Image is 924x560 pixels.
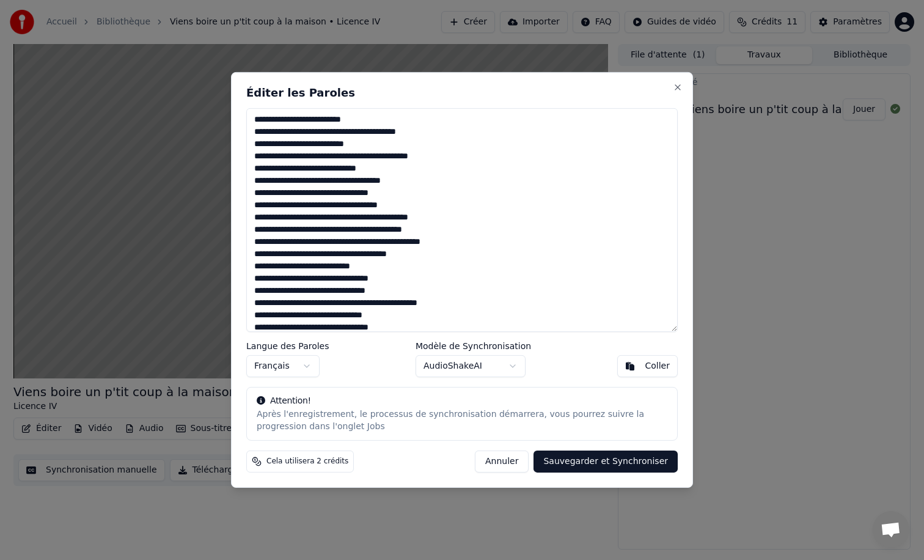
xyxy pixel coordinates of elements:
[257,408,667,433] div: Après l'enregistrement, le processus de synchronisation démarrera, vous pourrez suivre la progres...
[416,342,531,350] label: Modèle de Synchronisation
[645,360,670,372] div: Coller
[246,87,678,98] h2: Éditer les Paroles
[246,342,329,350] label: Langue des Paroles
[257,395,667,407] div: Attention!
[266,457,348,466] span: Cela utilisera 2 crédits
[475,451,529,473] button: Annuler
[533,451,678,473] button: Sauvegarder et Synchroniser
[617,355,678,377] button: Coller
